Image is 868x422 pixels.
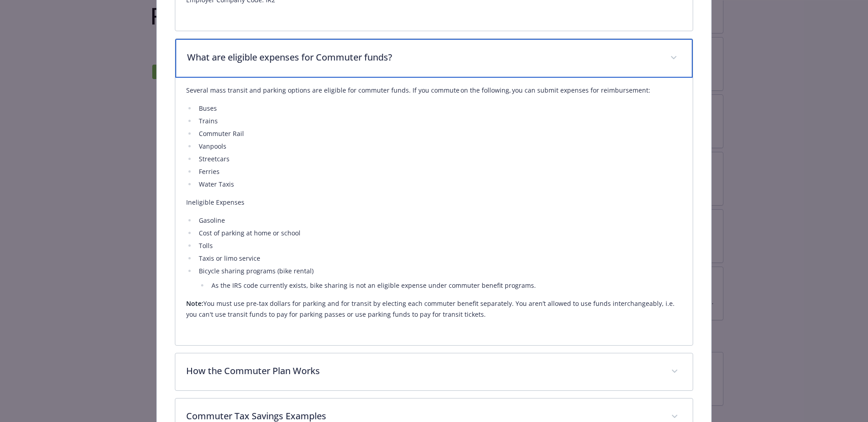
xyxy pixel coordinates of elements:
p: Several mass transit and parking options are eligible for commuter funds. If you commute on the f... [186,85,682,96]
p: What are eligible expenses for Commuter funds? [187,51,659,64]
li: Buses [196,103,682,114]
p: How the Commuter Plan Works [186,364,660,378]
li: Vanpools [196,141,682,152]
li: Trains [196,116,682,127]
li: Streetcars [196,154,682,164]
li: Cost of parking at home or school [196,228,682,239]
div: What are eligible expenses for Commuter funds? [175,39,693,78]
p: You must use pre-tax dollars for parking and for transit by electing each commuter benefit separa... [186,298,682,320]
li: Commuter Rail [196,128,682,139]
li: Gasoline [196,215,682,226]
div: What are eligible expenses for Commuter funds? [175,78,693,345]
li: Ferries [196,166,682,177]
li: Water Taxis [196,179,682,190]
p: Ineligible Expenses [186,197,682,208]
li: Taxis or limo service [196,253,682,264]
strong: Note: [186,299,203,308]
li: Tolls [196,240,682,251]
div: How the Commuter Plan Works [175,353,693,390]
li: As the IRS code currently exists, bike sharing is not an eligible expense under commuter benefit ... [209,280,682,291]
li: Bicycle sharing programs (bike rental) [196,266,682,291]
